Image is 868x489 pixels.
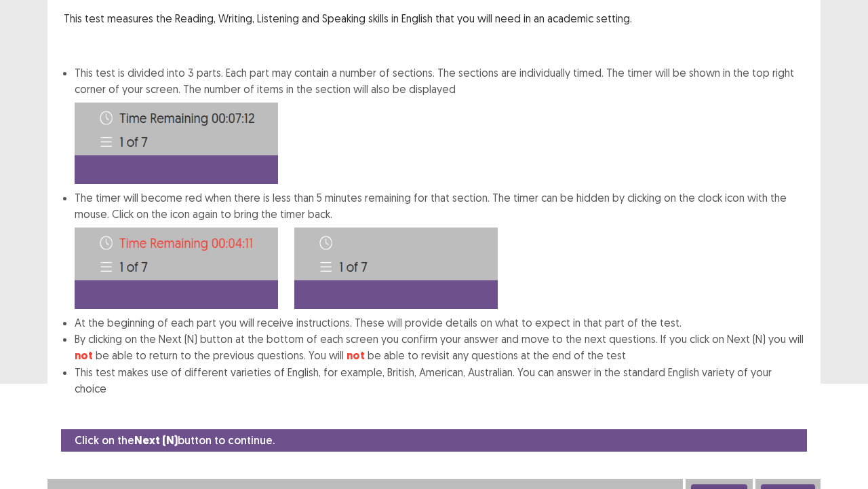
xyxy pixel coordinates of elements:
li: This test is divided into 3 parts. Each part may contain a number of sections. The sections are i... [75,65,804,184]
strong: not [75,348,93,363]
li: The timer will become red when there is less than 5 minutes remaining for that section. The timer... [75,189,804,314]
img: Time-image [75,103,278,184]
p: This test measures the Reading, Writing, Listening and Speaking skills in English that you will n... [64,10,804,26]
img: Time-image [294,228,498,309]
strong: Next (N) [134,433,178,448]
strong: not [347,348,365,363]
li: At the beginning of each part you will receive instructions. These will provide details on what t... [75,314,804,331]
img: Time-image [75,228,278,309]
p: Click on the button to continue. [75,432,275,449]
li: This test makes use of different varieties of English, for example, British, American, Australian... [75,364,804,397]
li: By clicking on the Next (N) button at the bottom of each screen you confirm your answer and move ... [75,331,804,364]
